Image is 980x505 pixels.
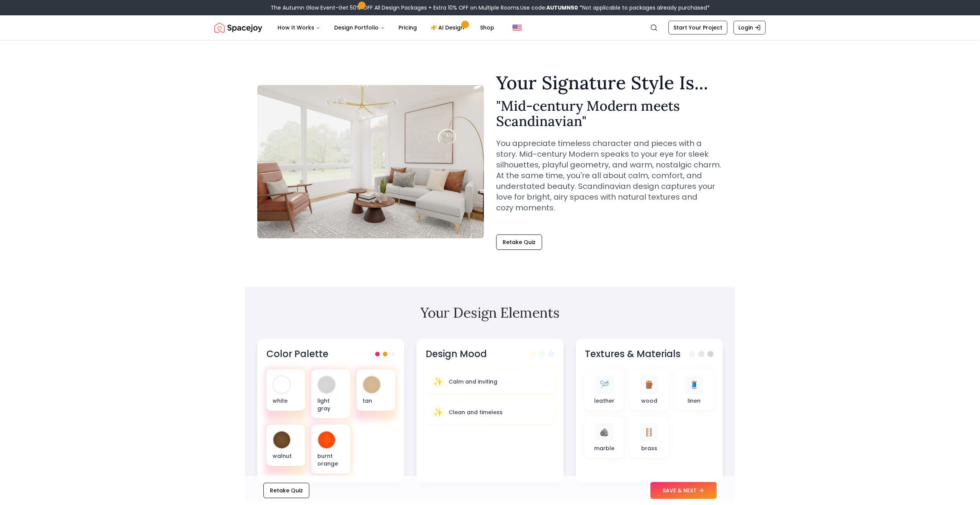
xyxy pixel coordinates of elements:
h3: Color Palette [266,348,328,360]
h2: Your Design Elements [257,305,723,320]
a: Login [733,21,766,34]
a: Shop [474,20,500,35]
button: How It Works [271,20,327,35]
nav: Main [271,20,500,35]
img: Mid-century Modern meets Scandinavian Style Example [257,85,484,238]
img: Spacejoy Logo [214,20,262,35]
p: Clean and timeless [449,408,503,416]
h3: Design Mood [426,348,487,360]
p: burnt orange [317,452,344,467]
button: Retake Quiz [263,483,309,498]
nav: Global [214,15,766,40]
p: You appreciate timeless character and pieces with a story. Mid-century Modern speaks to your eye ... [496,138,723,213]
h1: Your Signature Style Is... [496,74,723,92]
a: Spacejoy [214,20,262,35]
button: Retake Quiz [496,234,542,250]
span: 🪜 [644,427,654,438]
b: AUTUMN50 [546,4,578,11]
span: Use code: [520,4,578,11]
button: Design Portfolio [328,20,391,35]
span: 🧵 [689,379,699,390]
p: wood [641,397,657,405]
p: white [273,397,299,405]
p: Calm and inviting [449,378,497,385]
p: marble [594,444,614,452]
p: walnut [273,452,299,460]
a: Pricing [392,20,423,35]
p: tan [363,397,389,405]
p: brass [641,444,657,452]
img: United States [513,23,522,32]
div: The Autumn Glow Event-Get 50% OFF All Design Packages + Extra 10% OFF on Multiple Rooms. [271,4,710,11]
span: *Not applicable to packages already purchased* [578,4,710,11]
p: light gray [317,397,344,412]
button: SAVE & NEXT [650,482,717,499]
p: linen [688,397,701,405]
span: ✨ [433,376,443,387]
a: AI Design [425,20,472,35]
p: leather [594,397,614,405]
h2: " Mid-century Modern meets Scandinavian " [496,98,723,129]
a: Start Your Project [668,21,727,34]
span: 🪡 [599,379,609,390]
span: 🪵 [644,379,654,390]
h3: Textures & Materials [585,348,681,360]
span: ✨ [433,407,443,418]
span: 🪨 [599,427,609,438]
